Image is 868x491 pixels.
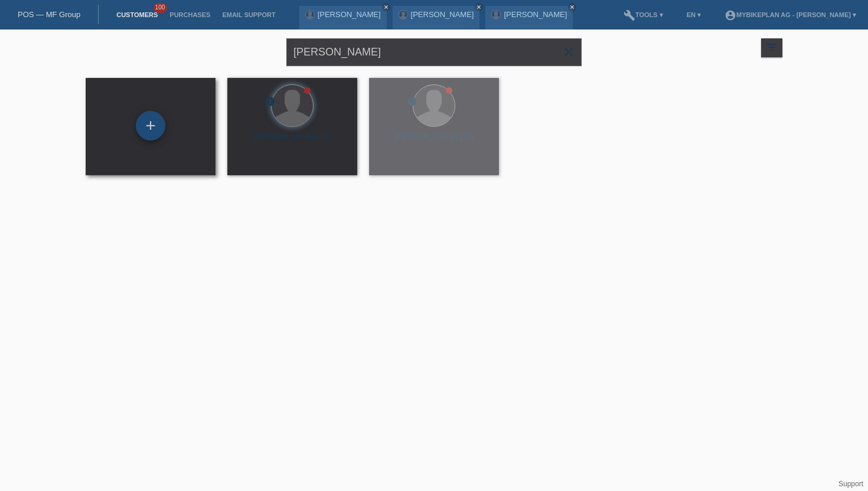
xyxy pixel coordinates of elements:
[110,11,164,18] a: Customers
[237,132,348,151] div: [PERSON_NAME] (41)
[265,96,276,107] i: error
[624,9,635,21] i: build
[765,41,778,54] i: filter_list
[154,3,168,13] span: 100
[681,11,707,18] a: EN ▾
[378,132,490,151] div: [PERSON_NAME] (78)
[265,96,276,109] div: unconfirmed, pending
[725,9,736,21] i: account_circle
[318,10,381,19] a: [PERSON_NAME]
[407,96,417,107] i: error
[286,38,582,66] input: Search...
[569,4,575,10] i: close
[411,10,474,19] a: [PERSON_NAME]
[504,10,567,19] a: [PERSON_NAME]
[407,96,417,109] div: unconfirmed, pending
[568,3,576,11] a: close
[164,11,216,18] a: Purchases
[838,480,863,488] a: Support
[618,11,669,18] a: buildTools ▾
[476,4,482,10] i: close
[475,3,483,11] a: close
[719,11,862,18] a: account_circleMybikeplan AG - [PERSON_NAME] ▾
[216,11,281,18] a: Email Support
[18,10,80,19] a: POS — MF Group
[136,116,165,136] div: Add customer
[382,3,390,11] a: close
[562,45,576,59] i: close
[383,4,389,10] i: close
